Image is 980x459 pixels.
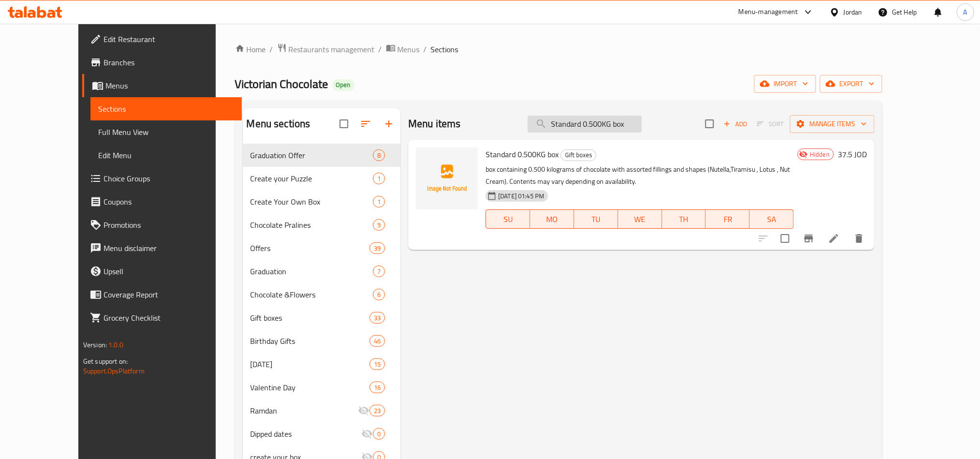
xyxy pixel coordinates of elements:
span: 0 [373,429,385,439]
span: 8 [373,151,385,160]
span: Coverage Report [104,289,234,300]
span: Create Your Own Box [251,196,373,207]
div: Open [332,79,355,91]
div: Graduation7 [243,260,401,283]
a: Full Menu View [90,120,242,144]
span: 39 [370,244,385,253]
a: Edit Menu [90,144,242,167]
div: Chocolate Pralines9 [243,213,401,237]
div: items [370,382,385,393]
div: items [370,312,385,324]
span: Dipped dates [251,428,361,440]
div: Create your Puzzle [251,173,373,184]
span: SU [490,212,526,226]
a: Upsell [82,260,242,283]
img: Standard 0.500KG box [416,148,478,209]
button: import [754,75,816,93]
button: export [820,75,882,93]
svg: Inactive section [358,405,370,416]
button: WE [618,209,662,229]
div: items [370,358,385,370]
span: Edit Restaurant [104,33,234,45]
div: Dipped dates0 [243,422,401,445]
span: 33 [370,313,385,323]
span: WE [622,212,658,226]
div: items [373,289,385,300]
span: Restaurants management [289,44,375,55]
span: export [828,78,875,90]
a: Grocery Checklist [82,306,242,329]
span: Valentine Day [251,382,370,393]
svg: Inactive section [361,428,373,440]
li: / [379,44,382,55]
span: FR [710,212,746,226]
div: Offers39 [243,237,401,260]
div: Graduation Offer8 [243,144,401,167]
div: items [373,149,385,161]
a: Edit Restaurant [82,28,242,51]
span: Chocolate Pralines [251,219,373,231]
span: Manage items [798,118,867,130]
a: Promotions [82,213,242,237]
div: items [370,335,385,347]
span: 23 [370,406,385,415]
span: Add item [720,117,751,132]
span: Chocolate &Flowers [251,289,373,300]
span: TU [578,212,614,226]
span: MO [534,212,570,226]
a: Home [235,44,266,55]
span: Promotions [104,219,234,231]
div: items [370,405,385,416]
span: 6 [373,290,385,299]
span: Offers [251,242,370,254]
button: Branch-specific-item [797,227,820,250]
span: Get support on: [83,355,128,368]
button: FR [706,209,750,229]
span: Graduation Offer [251,149,373,161]
span: 46 [370,337,385,346]
input: search [528,116,642,133]
button: SA [750,209,794,229]
span: Gift boxes [251,312,370,324]
nav: breadcrumb [235,43,883,56]
div: Menu-management [739,6,798,18]
div: Create your Puzzle1 [243,167,401,190]
div: Valentine Day16 [243,376,401,399]
span: Gift boxes [561,149,596,161]
h2: Menu items [408,117,461,131]
span: Version: [83,339,107,351]
span: TH [666,212,702,226]
span: Graduation [251,266,373,277]
span: Birthday Gifts [251,335,370,347]
a: Menus [386,43,420,56]
a: Coverage Report [82,283,242,306]
div: items [373,219,385,231]
button: SU [486,209,530,229]
h6: 37.5 JOD [838,148,867,161]
span: 15 [370,360,385,369]
span: Full Menu View [98,126,234,138]
span: Edit Menu [98,149,234,161]
div: [DATE]15 [243,353,401,376]
p: box containing 0.500 kilograms of chocolate with assorted fillings and shapes (Nutella,Tiramisu ,... [486,163,794,188]
span: Menu disclaimer [104,242,234,254]
span: Ramdan [251,405,358,416]
span: Sections [431,44,459,55]
span: 1.0.0 [108,339,123,351]
span: Upsell [104,266,234,277]
span: Select to update [775,228,795,249]
span: Select section [699,114,720,134]
span: [DATE] [251,358,370,370]
div: Jordan [844,7,862,17]
div: Create Your Own Box1 [243,190,401,213]
a: Menu disclaimer [82,237,242,260]
div: Chocolate &Flowers6 [243,283,401,306]
button: MO [530,209,574,229]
